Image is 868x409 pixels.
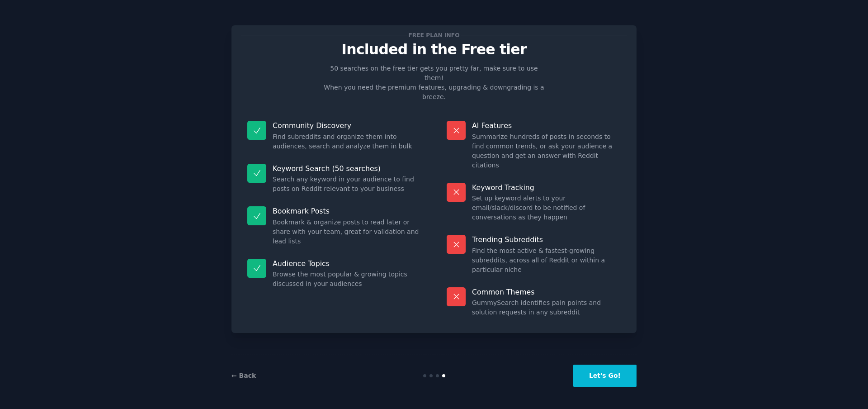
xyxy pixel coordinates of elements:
dd: Set up keyword alerts to your email/slack/discord to be notified of conversations as they happen [472,194,621,222]
p: Keyword Search (50 searches) [273,164,421,173]
p: Common Themes [472,287,621,297]
dd: Summarize hundreds of posts in seconds to find common trends, or ask your audience a question and... [472,132,621,170]
dd: Search any keyword in your audience to find posts on Reddit relevant to your business [273,175,421,194]
dd: Bookmark & organize posts to read later or share with your team, great for validation and lead lists [273,218,421,246]
a: ← Back [231,372,256,379]
button: Let's Go! [573,365,637,387]
dd: Browse the most popular & growing topics discussed in your audiences [273,270,421,289]
p: Trending Subreddits [472,235,621,244]
p: Bookmark Posts [273,206,421,216]
p: Included in the Free tier [241,42,627,57]
p: Keyword Tracking [472,183,621,192]
dd: Find subreddits and organize them into audiences, search and analyze them in bulk [273,132,421,151]
p: 50 searches on the free tier gets you pretty far, make sure to use them! When you need the premiu... [320,64,548,102]
p: AI Features [472,121,621,130]
dd: Find the most active & fastest-growing subreddits, across all of Reddit or within a particular niche [472,246,621,275]
dd: GummySearch identifies pain points and solution requests in any subreddit [472,298,621,317]
p: Community Discovery [273,121,421,130]
span: Free plan info [407,30,461,40]
p: Audience Topics [273,259,421,268]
